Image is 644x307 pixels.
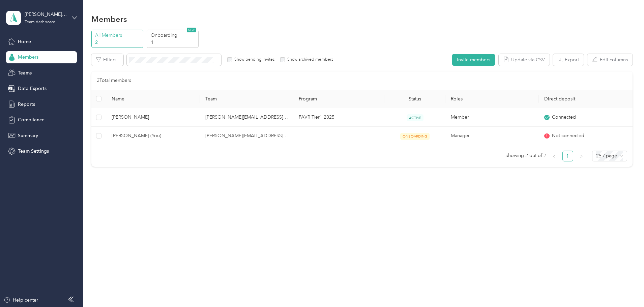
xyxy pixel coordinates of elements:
[549,151,560,161] button: left
[384,127,445,145] td: ONBOARDING
[4,297,38,304] button: Help center
[285,57,333,63] label: Show archived members
[91,16,127,23] h1: Members
[552,132,584,140] span: Not connected
[106,127,200,145] td: Raymond Capone (You)
[553,54,584,66] button: Export
[95,39,141,46] p: 2
[106,108,200,127] td: Tim Keeley
[200,127,293,145] td: raymond.capone@graybar.com
[445,90,539,108] th: Roles
[151,39,197,46] p: 1
[18,85,47,92] span: Data Exports
[592,151,627,161] div: Page Size
[499,54,550,66] button: Update via CSV
[505,151,546,161] span: Showing 2 out of 2
[18,54,38,61] span: Members
[579,154,583,158] span: right
[187,28,196,32] span: NEW
[18,101,35,108] span: Reports
[18,148,49,155] span: Team Settings
[549,151,560,161] li: Previous Page
[106,90,200,108] th: Name
[452,54,495,66] button: Invite members
[200,90,293,108] th: Team
[293,108,384,127] td: FAVR Tier1 2025
[91,54,123,66] button: Filters
[18,69,32,76] span: Teams
[576,151,587,161] button: right
[576,151,587,161] li: Next Page
[25,11,67,18] div: [PERSON_NAME][EMAIL_ADDRESS][PERSON_NAME][DOMAIN_NAME]
[445,108,539,127] td: Member
[407,114,423,121] span: ACTIVE
[587,54,633,66] button: Edit columns
[95,32,141,39] p: All Members
[232,57,274,63] label: Show pending invites
[293,90,384,108] th: Program
[18,116,45,123] span: Compliance
[552,154,556,158] span: left
[18,38,31,45] span: Home
[112,132,194,140] span: [PERSON_NAME] (You)
[200,108,293,127] td: raymond.capone@graybar.com
[400,133,430,140] span: ONBOARDING
[112,96,194,102] span: Name
[606,269,644,307] iframe: Everlance-gr Chat Button Frame
[563,151,573,161] a: 1
[445,127,539,145] td: Manager
[18,132,38,139] span: Summary
[539,90,633,108] th: Direct deposit
[97,77,131,84] p: 2 Total members
[596,151,623,161] span: 25 / page
[552,114,576,121] span: Connected
[112,114,194,121] span: [PERSON_NAME]
[293,127,384,145] td: -
[384,90,445,108] th: Status
[25,20,56,24] div: Team dashboard
[151,32,197,39] p: Onboarding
